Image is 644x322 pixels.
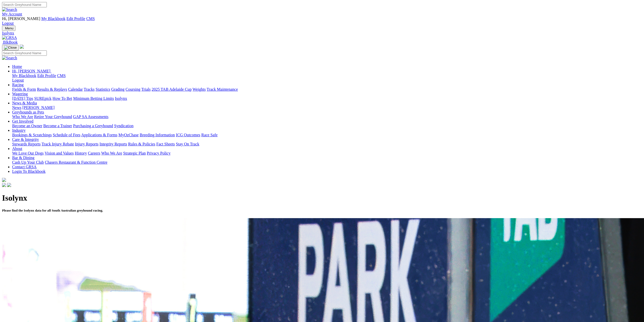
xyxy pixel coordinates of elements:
a: Contact GRSA [12,165,36,169]
div: Greyhounds as Pets [12,115,642,119]
a: We Love Our Dogs [12,151,44,155]
a: Fields & Form [12,87,36,91]
a: 2025 TAB Adelaide Cup [152,87,192,91]
a: Get Involved [12,119,33,123]
a: Hi, [PERSON_NAME] [12,69,51,73]
a: Injury Reports [75,142,98,146]
a: GAP SA Assessments [73,115,109,119]
div: Care & Integrity [12,142,642,146]
a: Trials [141,87,151,91]
a: Rules & Policies [128,142,155,146]
img: Close [4,46,17,50]
a: CMS [86,16,95,21]
a: CMS [57,73,66,78]
div: About [12,151,642,156]
a: MyOzChase [118,133,139,137]
span: Hi, [PERSON_NAME] [12,69,50,73]
a: Logout [2,21,14,25]
a: Calendar [68,87,83,91]
a: Track Maintenance [207,87,238,91]
a: Schedule of Fees [53,133,80,137]
a: Coursing [126,87,140,91]
a: SUREpick [34,96,51,101]
a: Logout [12,78,24,82]
a: Applications & Forms [81,133,117,137]
a: Chasers Restaurant & Function Centre [45,160,107,164]
a: My Blackbook [41,16,66,21]
a: Grading [111,87,124,91]
a: Integrity Reports [99,142,127,146]
a: Bookings & Scratchings [12,133,52,137]
a: Racing [12,83,24,87]
a: Become a Trainer [43,124,72,128]
a: Privacy Policy [147,151,171,155]
a: Syndication [114,124,133,128]
span: Hi, [PERSON_NAME] [2,16,40,21]
a: Stewards Reports [12,142,40,146]
a: Who We Are [12,115,33,119]
h1: Isolynx [2,193,642,203]
a: Weights [193,87,206,91]
a: Bar & Dining [12,156,34,160]
a: [DATE] Tips [12,96,33,101]
a: Greyhounds as Pets [12,110,44,114]
a: Retire Your Greyhound [34,115,72,119]
a: Care & Integrity [12,137,39,142]
a: Race Safe [201,133,217,137]
a: News & Media [12,101,37,105]
button: Toggle navigation [2,26,15,31]
a: Track Injury Rebate [41,142,74,146]
a: Edit Profile [37,73,56,78]
a: My Account [2,12,22,16]
a: Edit Profile [67,16,85,21]
button: Toggle navigation [2,45,19,50]
div: My Account [2,16,642,26]
div: Racing [12,87,642,92]
img: twitter.svg [7,183,11,187]
a: Login To Blackbook [12,169,46,174]
span: Menu [5,26,13,30]
a: [PERSON_NAME] [22,105,54,110]
a: Tracks [84,87,95,91]
img: logo-grsa-white.png [2,178,6,182]
a: Stay On Track [176,142,199,146]
div: Bar & Dining [12,160,642,165]
img: Search [2,56,17,60]
a: Careers [88,151,100,155]
img: GRSA [2,35,17,40]
a: About [12,146,22,151]
div: Hi, [PERSON_NAME] [12,73,642,83]
a: BlkBook [2,40,18,44]
a: ICG Outcomes [176,133,200,137]
a: Who We Are [101,151,122,155]
div: News & Media [12,105,642,110]
a: Fact Sheets [156,142,175,146]
a: Industry [12,128,26,132]
a: Cash Up Your Club [12,160,44,164]
a: Results & Replays [37,87,67,91]
input: Search [2,2,47,7]
img: Search [2,7,17,12]
a: History [75,151,87,155]
a: Vision and Values [45,151,74,155]
h5: Please find the Isolynx data for all South Australian greyhound racing. [2,209,642,213]
div: Get Involved [12,124,642,128]
img: logo-grsa-white.png [20,45,24,49]
div: Wagering [12,96,642,101]
a: Breeding Information [140,133,175,137]
a: Statistics [96,87,110,91]
a: Strategic Plan [123,151,146,155]
div: Industry [12,133,642,137]
a: Isolynx [115,96,127,101]
a: Become an Owner [12,124,42,128]
a: Home [12,64,22,69]
a: Purchasing a Greyhound [73,124,113,128]
a: Isolynx [2,31,642,35]
a: News [12,105,21,110]
a: My Blackbook [12,73,36,78]
input: Search [2,50,47,56]
a: Minimum Betting Limits [73,96,114,101]
img: facebook.svg [2,183,6,187]
a: How To Bet [53,96,72,101]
